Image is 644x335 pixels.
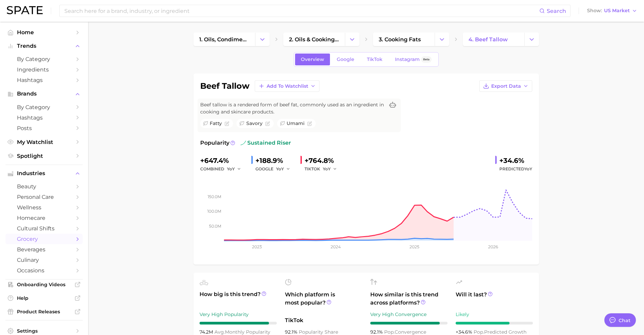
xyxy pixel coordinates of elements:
[17,125,71,131] span: Posts
[395,57,420,62] span: Instagram
[200,139,229,147] span: Popularity
[5,151,83,161] a: Spotlight
[241,140,246,146] img: sustained riser
[5,265,83,276] a: occasions
[227,166,235,172] span: YoY
[17,246,71,253] span: beverages
[17,183,71,190] span: beauty
[463,33,524,46] a: 4. beef tallow
[5,102,83,112] a: by Category
[379,36,421,43] span: 3. cooking fats
[17,114,71,121] span: Hashtags
[5,255,83,265] a: culinary
[491,83,521,89] span: Export Data
[367,57,382,62] span: TikTok
[585,6,639,15] button: ShowUS Market
[7,6,43,14] img: SPATE
[17,153,71,159] span: Spotlight
[210,120,222,127] span: fatty
[331,54,360,65] a: Google
[200,165,246,173] div: combined
[255,33,270,46] button: Change Category
[5,307,83,317] a: Product Releases
[17,236,71,242] span: grocery
[370,310,448,318] div: Very High Convergence
[384,329,426,335] span: convergence
[5,202,83,213] a: wellness
[17,170,71,176] span: Industries
[241,139,291,147] span: sustained riser
[17,43,71,49] span: Trends
[200,322,277,324] div: 9 / 10
[524,166,532,171] span: YoY
[17,225,71,232] span: cultural shifts
[276,165,291,173] button: YoY
[337,57,354,62] span: Google
[410,244,419,249] tspan: 2025
[199,36,249,43] span: 1. oils, condiments & sauces
[17,56,71,62] span: by Category
[456,310,533,318] div: Likely
[267,83,308,89] span: Add to Watchlist
[299,329,338,335] span: popularity share
[225,121,229,126] button: Flag as miscategorized or irrelevant
[255,165,295,173] div: GOOGLE
[5,123,83,133] a: Posts
[252,244,262,249] tspan: 2023
[5,89,83,99] button: Brands
[5,223,83,234] a: cultural shifts
[17,104,71,110] span: by Category
[307,121,312,126] button: Flag as miscategorized or irrelevant
[17,257,71,263] span: culinary
[193,33,255,46] a: 1. oils, condiments & sauces
[479,80,532,92] button: Export Data
[5,234,83,244] a: grocery
[384,329,395,335] abbr: popularity index
[200,290,277,307] span: How big is this trend?
[305,155,342,166] div: +764.8%
[5,293,83,303] a: Help
[5,279,83,290] a: Onboarding Videos
[323,165,337,173] button: YoY
[5,112,83,123] a: Hashtags
[17,66,71,73] span: Ingredients
[456,322,533,324] div: 7 / 10
[373,33,435,46] a: 3. cooking fats
[423,57,430,62] span: Beta
[5,137,83,147] a: My Watchlist
[255,80,319,92] button: Add to Watchlist
[17,139,71,145] span: My Watchlist
[5,213,83,223] a: homecare
[214,329,270,335] span: monthly popularity
[5,27,83,38] a: Home
[246,120,263,127] span: savory
[200,329,214,335] span: 74.2m
[200,101,385,116] span: Beef tallow is a rendered form of beef fat, commonly used as an ingredient in cooking and skincar...
[488,244,498,249] tspan: 2026
[17,77,71,83] span: Hashtags
[323,166,331,172] span: YoY
[5,244,83,255] a: beverages
[295,54,330,65] a: Overview
[285,329,299,335] span: 92.1%
[17,281,71,288] span: Onboarding Videos
[5,41,83,51] button: Trends
[499,165,532,173] span: Predicted
[17,91,71,97] span: Brands
[17,215,71,221] span: homecare
[5,54,83,64] a: by Category
[283,33,345,46] a: 2. oils & cooking fats
[587,9,602,13] span: Show
[361,54,388,65] a: TikTok
[214,329,225,335] abbr: average
[389,54,437,65] a: InstagramBeta
[17,194,71,200] span: personal care
[265,121,270,126] button: Flag as miscategorized or irrelevant
[370,322,448,324] div: 9 / 10
[370,329,384,335] span: 92.1%
[5,168,83,179] button: Industries
[5,64,83,75] a: Ingredients
[474,329,484,335] abbr: popularity index
[255,155,295,166] div: +188.9%
[227,165,242,173] button: YoY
